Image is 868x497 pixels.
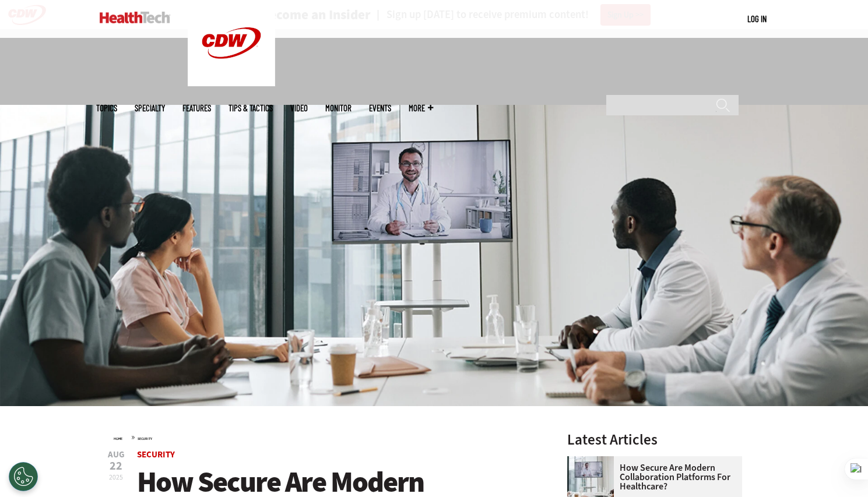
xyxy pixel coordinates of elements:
div: » [114,432,537,442]
a: CDW [188,77,275,89]
img: Home [100,12,170,23]
span: 2025 [109,473,123,482]
a: care team speaks with physician over conference call [567,456,620,466]
span: Specialty [135,104,165,112]
a: Video [290,104,308,112]
a: How Secure Are Modern Collaboration Platforms for Healthcare? [567,463,735,491]
span: 22 [108,460,125,472]
div: User menu [747,13,767,25]
a: Events [369,104,391,112]
div: Cookies Settings [9,462,38,491]
button: Open Preferences [9,462,38,491]
span: More [409,104,433,112]
a: Security [138,436,152,441]
a: Log in [747,13,767,24]
a: MonITor [325,104,352,112]
a: Features [182,104,211,112]
a: Tips & Tactics [229,104,273,112]
span: Topics [96,104,117,112]
a: Security [137,449,175,460]
a: Home [114,436,122,441]
span: Aug [108,450,125,459]
h3: Latest Articles [567,432,742,447]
